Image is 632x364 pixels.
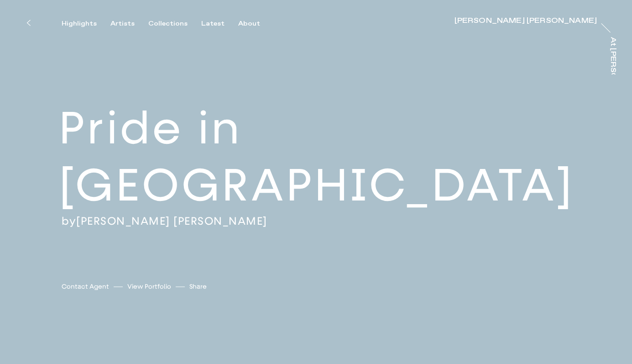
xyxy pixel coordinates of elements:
[238,20,260,28] div: About
[110,20,135,28] div: Artists
[201,20,225,28] div: Latest
[454,17,597,26] a: [PERSON_NAME] [PERSON_NAME]
[110,20,148,28] button: Artists
[62,214,76,228] span: by
[201,20,238,28] button: Latest
[62,282,109,291] a: Contact Agent
[127,282,171,291] a: View Portfolio
[609,37,616,119] div: At [PERSON_NAME]
[62,20,97,28] div: Highlights
[238,20,274,28] button: About
[607,37,616,74] a: At [PERSON_NAME]
[148,20,201,28] button: Collections
[148,20,188,28] div: Collections
[76,214,267,228] a: [PERSON_NAME] [PERSON_NAME]
[62,20,110,28] button: Highlights
[189,280,207,293] button: Share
